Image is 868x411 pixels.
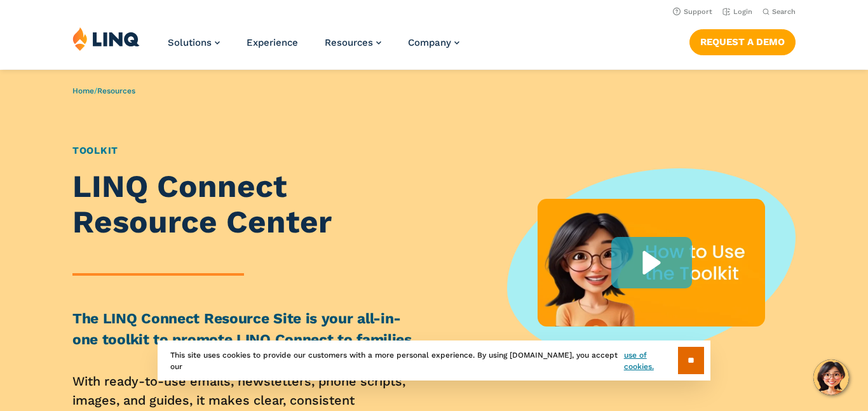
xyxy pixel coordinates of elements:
h1: LINQ Connect Resource Center [72,168,423,240]
span: Search [772,8,796,16]
a: Company [408,37,459,48]
a: Experience [247,37,298,48]
span: / [72,86,135,95]
img: LINQ | K‑12 Software [72,27,140,51]
div: Play [611,237,692,288]
a: Solutions [168,37,220,48]
span: Company [408,37,451,48]
a: Request a Demo [689,29,796,55]
button: Open Search Bar [763,7,796,17]
strong: The LINQ Connect Resource Site is your all-in-one toolkit to promote LINQ Connect to families. [72,310,416,347]
nav: Primary Navigation [168,27,459,69]
a: use of cookies. [624,349,678,372]
a: Resources [325,37,381,48]
a: Home [72,86,94,95]
span: Resources [325,37,373,48]
a: Support [673,8,712,16]
a: Toolkit [72,145,118,156]
div: This site uses cookies to provide our customers with a more personal experience. By using [DOMAIN... [158,340,710,381]
nav: Button Navigation [689,27,796,55]
span: Solutions [168,37,212,48]
a: Resources [97,86,135,95]
a: Login [722,8,752,16]
button: Hello, have a question? Let’s chat. [813,360,849,395]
